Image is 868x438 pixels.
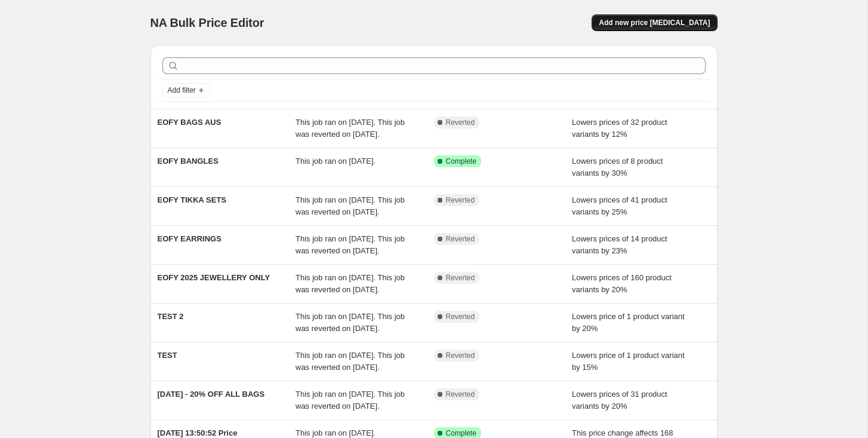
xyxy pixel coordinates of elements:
span: Complete [446,157,476,166]
span: [DATE] - 20% OFF ALL BAGS [158,390,265,399]
span: Reverted [446,351,475,360]
span: Reverted [446,118,475,127]
span: This job ran on [DATE]. [296,428,375,437]
span: Complete [446,428,476,438]
span: Lowers prices of 31 product variants by 20% [572,390,667,411]
span: Add filter [168,85,196,95]
span: This job ran on [DATE]. This job was reverted on [DATE]. [296,273,405,294]
span: TEST [158,351,177,360]
span: EOFY EARRINGS [158,234,221,243]
span: TEST 2 [158,312,184,321]
span: EOFY TIKKA SETS [158,195,227,204]
span: EOFY BAGS AUS [158,118,221,127]
span: Lowers prices of 14 product variants by 23% [572,234,667,255]
span: Lowers price of 1 product variant by 15% [572,351,685,372]
span: Reverted [446,273,475,283]
button: Add new price [MEDICAL_DATA] [592,14,717,31]
span: This job ran on [DATE]. This job was reverted on [DATE]. [296,351,405,372]
span: Reverted [446,390,475,399]
span: Lowers prices of 160 product variants by 20% [572,273,672,294]
button: Add filter [162,83,210,97]
span: Reverted [446,234,475,244]
span: NA Bulk Price Editor [150,16,264,29]
span: Reverted [446,312,475,321]
span: Lowers prices of 32 product variants by 12% [572,118,667,139]
span: Add new price [MEDICAL_DATA] [599,18,710,27]
span: This job ran on [DATE]. This job was reverted on [DATE]. [296,234,405,255]
span: Lowers price of 1 product variant by 20% [572,312,685,333]
span: Lowers prices of 41 product variants by 25% [572,195,667,216]
span: EOFY 2025 JEWELLERY ONLY [158,273,270,282]
span: Reverted [446,195,475,205]
span: EOFY BANGLES [158,157,218,166]
span: This job ran on [DATE]. This job was reverted on [DATE]. [296,390,405,411]
span: This job ran on [DATE]. This job was reverted on [DATE]. [296,312,405,333]
span: This job ran on [DATE]. [296,157,375,166]
span: This job ran on [DATE]. This job was reverted on [DATE]. [296,118,405,139]
span: This job ran on [DATE]. This job was reverted on [DATE]. [296,195,405,216]
span: Lowers prices of 8 product variants by 30% [572,157,663,177]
